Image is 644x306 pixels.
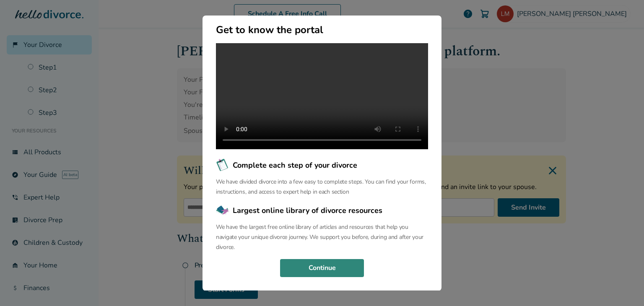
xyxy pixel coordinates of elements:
p: We have divided divorce into a few easy to complete steps. You can find your forms, instructions,... [216,177,428,197]
button: Continue [280,259,364,277]
iframe: Chat Widget [602,266,644,306]
img: Largest online library of divorce resources [216,204,229,217]
p: We have the largest free online library of articles and resources that help you navigate your uni... [216,222,428,252]
h2: Get to know the portal [216,23,428,36]
span: Largest online library of divorce resources [233,205,382,216]
img: Complete each step of your divorce [216,158,229,172]
span: Complete each step of your divorce [233,160,357,171]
